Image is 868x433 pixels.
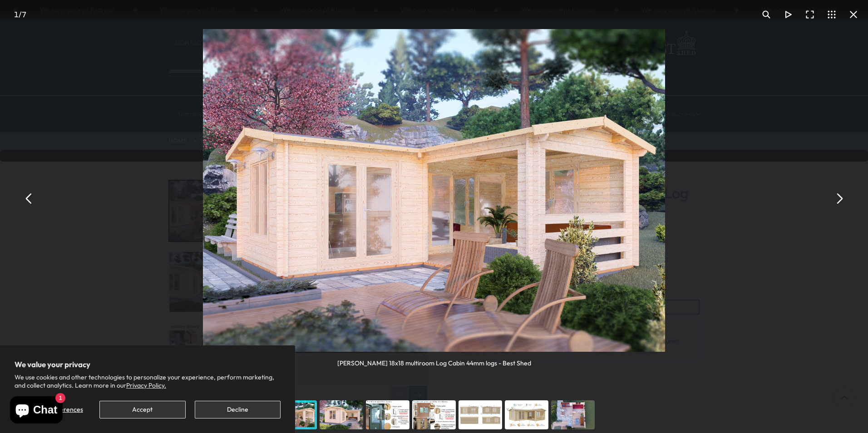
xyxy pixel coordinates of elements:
span: 7 [22,10,26,19]
button: Decline [195,401,281,418]
div: / [4,4,36,25]
button: Previous [18,187,40,209]
button: Accept [99,401,185,418]
button: Next [828,187,850,209]
inbox-online-store-chat: Shopify online store chat [7,396,65,426]
button: Close [843,4,864,25]
p: We use cookies and other technologies to personalize your experience, perform marketing, and coll... [15,373,281,389]
h2: We value your privacy [15,360,281,369]
span: 1 [14,10,19,19]
button: Toggle zoom level [755,4,777,25]
div: [PERSON_NAME] 18x18 multiroom Log Cabin 44mm logs - Best Shed [337,352,531,368]
a: Privacy Policy. [126,381,166,389]
button: Toggle thumbnails [821,4,843,25]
